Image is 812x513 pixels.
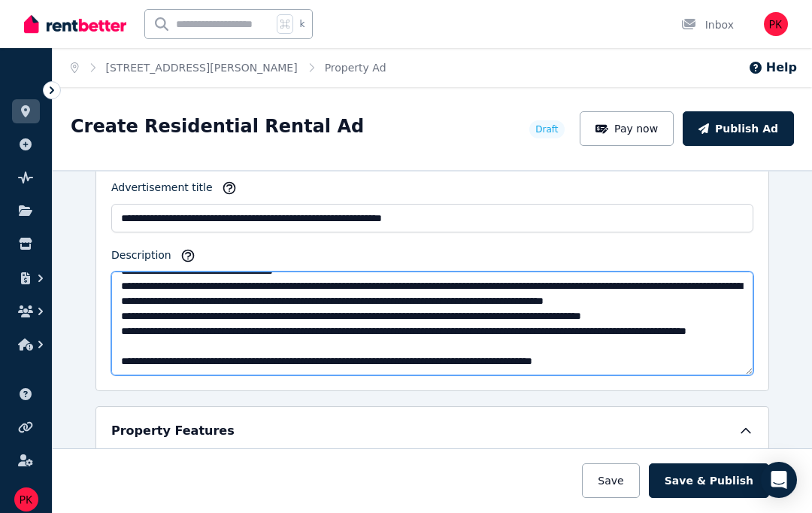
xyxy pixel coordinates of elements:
a: [STREET_ADDRESS][PERSON_NAME] [106,62,298,74]
button: Save & Publish [649,463,769,498]
span: k [299,18,304,30]
label: Advertisement title [111,180,213,201]
img: Peter Kelly [764,12,788,36]
button: Help [748,59,797,77]
label: Description [111,247,171,269]
img: RentBetter [24,13,126,35]
button: Pay now [580,111,674,146]
div: Open Intercom Messenger [761,462,797,498]
h5: Property Features [111,422,235,440]
a: Property Ad [325,62,386,74]
button: Publish Ad [683,111,794,146]
nav: Breadcrumb [53,48,404,87]
button: Save [582,463,639,498]
div: Inbox [681,17,734,32]
img: Peter Kelly [14,487,38,511]
h1: Create Residential Rental Ad [71,114,364,138]
span: Draft [535,123,558,135]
